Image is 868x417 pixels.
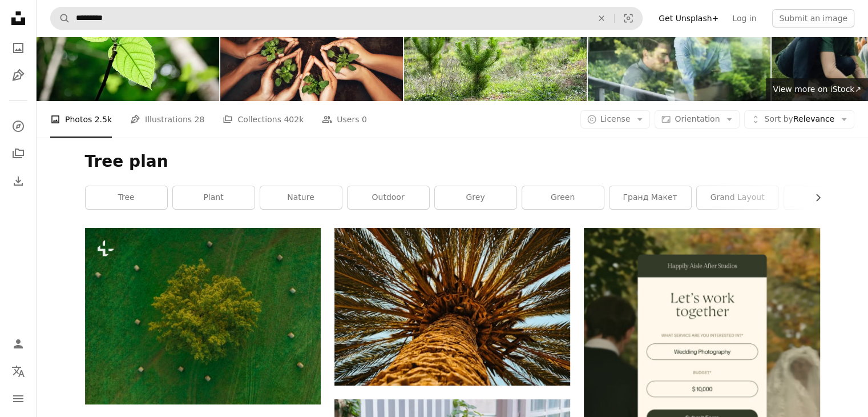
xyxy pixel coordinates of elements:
[362,113,367,126] span: 0
[85,151,820,172] h1: Tree plan
[764,114,834,125] span: Relevance
[615,7,642,29] button: Visual search
[697,186,778,209] a: grand layout
[7,115,30,138] a: Explore
[652,9,725,27] a: Get Unsplash+
[86,186,167,209] a: tree
[51,7,70,29] button: Search Unsplash
[772,9,854,27] button: Submit an image
[130,101,204,138] a: Illustrations 28
[609,186,691,209] a: гранд макет
[764,114,793,123] span: Sort by
[7,360,30,383] button: Language
[173,186,255,209] a: plant
[195,113,205,126] span: 28
[7,332,30,355] a: Log in / Sign up
[808,186,820,209] button: scroll list to the right
[322,101,367,138] a: Users 0
[766,78,868,101] a: View more on iStock↗
[580,110,651,129] button: License
[334,228,570,385] img: a tall palm tree with a blue sky in the background
[85,228,321,404] img: an aerial view of a field with bales of hay and a tree
[7,170,30,193] a: Download History
[744,110,854,129] button: Sort byRelevance
[260,186,342,209] a: nature
[522,186,604,209] a: green
[348,186,429,209] a: outdoor
[655,110,740,129] button: Orientation
[600,114,631,123] span: License
[50,7,643,30] form: Find visuals sitewide
[7,37,30,59] a: Photos
[675,114,720,123] span: Orientation
[334,301,570,311] a: a tall palm tree with a blue sky in the background
[85,311,321,321] a: an aerial view of a field with bales of hay and a tree
[7,142,30,165] a: Collections
[725,9,763,27] a: Log in
[784,186,866,209] a: metal
[223,101,304,138] a: Collections 402k
[7,64,30,87] a: Illustrations
[284,113,304,126] span: 402k
[435,186,516,209] a: grey
[773,85,861,94] span: View more on iStock ↗
[7,7,30,32] a: Home — Unsplash
[589,7,614,29] button: Clear
[7,387,30,410] button: Menu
